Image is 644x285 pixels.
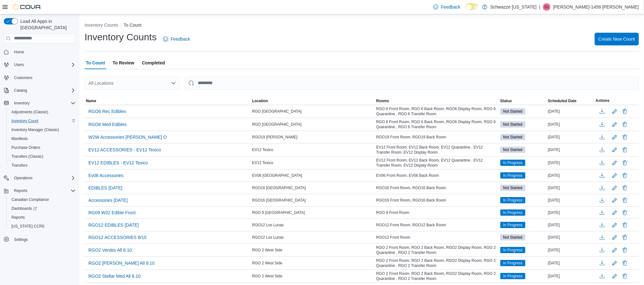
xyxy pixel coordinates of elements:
span: Customers [11,74,76,82]
span: Dashboards [11,206,37,211]
a: Transfers (Classic) [9,153,46,160]
a: Dashboards [9,205,39,212]
div: RGO 6 Front Room, RGO 6 Back Room, RGO6 Display Room, RGO 6 Quarantine , RGO 6 Transfer Room [375,118,499,131]
button: Users [11,61,26,69]
button: EV12 EDIBLES - EV12 Texico [86,158,150,168]
a: Feedback [161,33,193,45]
button: Delete [621,272,629,280]
span: Not Started [500,108,525,115]
button: Edit count details [611,158,619,168]
div: RGO12 Front Room [375,234,499,241]
button: Delete [621,146,629,154]
span: Inventory Manager (Classic) [11,127,59,132]
span: Transfers (Classic) [11,154,43,159]
div: [DATE] [547,146,594,154]
p: Schwazze [US_STATE] [490,3,537,11]
span: EV06 [GEOGRAPHIC_DATA] [252,173,302,178]
button: Delete [621,221,629,229]
span: RGO 2 West Side [252,248,282,253]
button: Edit count details [611,196,619,205]
a: Inventory Manager (Classic) [9,126,62,134]
span: Not Started [500,234,525,241]
span: Inventory Count [9,117,76,125]
button: Edit count details [611,145,619,155]
div: RGO16 Front Room, RGO16 Back Room [375,184,499,192]
button: Create New Count [595,33,639,45]
div: RGO 2 Front Room, RGO 2 Back Room, RGO2 Display Room, RGO 2 Quarantine , RGO 2 Transfer Room [375,270,499,282]
span: RGO 2 West Side [252,274,282,279]
button: Edit count details [611,271,619,281]
button: Catalog [11,87,30,94]
div: RGO19 Front Room, RGO19 Back Room [375,133,499,141]
span: In Progress [500,197,525,203]
span: In Progress [500,260,525,266]
div: [DATE] [547,133,594,141]
div: [DATE] [547,121,594,128]
span: Adjustments (Classic) [11,109,48,115]
button: Delete [621,209,629,216]
span: To Review [113,56,134,69]
button: RGO12 ACCESSORIES 8/10 [86,233,149,242]
span: RGO6 Rec Edibles [88,108,126,115]
span: Transfers [9,162,76,169]
button: Adjustments (Classic) [6,108,78,116]
span: In Progress [503,247,523,253]
span: Users [11,61,76,69]
span: Reports [11,187,76,195]
button: EV12 ACCESSORIES - EV12 Texico [86,145,164,155]
span: RGO 2 West Side [252,261,282,266]
span: Catalog [11,87,76,94]
span: Not Started [503,185,523,191]
span: Inventory [11,99,76,107]
button: Scheduled Date [547,97,594,105]
span: In Progress [500,160,525,166]
span: Actions [596,98,610,103]
a: Customers [11,74,35,82]
span: Canadian Compliance [11,197,49,202]
span: Manifests [11,136,28,141]
span: Completed [142,56,165,69]
span: RGO12 Los Lunas [252,222,284,228]
span: Inventory [14,101,30,106]
span: Transfers (Classic) [9,153,76,160]
button: W2W Accessories [PERSON_NAME] O [86,132,169,142]
button: Inventory Count [6,116,78,125]
span: Users [14,62,24,67]
span: RGO12 EDIBLES [DATE] [88,222,139,228]
button: Manifests [6,134,78,143]
span: Reports [9,214,76,221]
span: In Progress [503,273,523,279]
button: Operations [1,174,78,182]
span: In Progress [500,209,525,216]
div: [DATE] [547,259,594,267]
span: Purchase Orders [11,145,40,150]
span: S1 [545,3,549,11]
input: Dark Mode [466,3,479,10]
div: [DATE] [547,172,594,179]
div: [DATE] [547,159,594,167]
span: Inventory Count [11,118,38,123]
button: Catalog [1,86,78,95]
div: EV06 Front Room, EV06 Back Room [375,172,499,179]
span: Not Started [500,185,525,191]
a: Feedback [431,1,463,13]
button: Delete [621,246,629,254]
button: Edit count details [611,107,619,116]
button: Edit count details [611,208,619,217]
button: Delete [621,159,629,167]
button: Edit count details [611,258,619,268]
span: In Progress [503,210,523,215]
div: RGO 6 Front Room, RGO 6 Back Room, RGO6 Display Room, RGO 6 Quarantine , RGO 6 Transfer Room [375,105,499,118]
button: RG09 W32 Edible Front [86,208,138,217]
button: Open list of options [171,81,176,86]
span: RGO [GEOGRAPHIC_DATA] [252,122,302,127]
div: [DATE] [547,272,594,280]
a: Transfers [9,162,30,169]
div: EV12 Front Room, EV12 Back Room, EV12 Quarantine , EV12 Transfer Room, EV12 Display Room [375,143,499,156]
span: Reports [11,215,25,220]
span: RG09 W32 Edible Front [88,209,136,216]
span: Not Started [500,147,525,153]
span: RGO2 Stellar Med All 8.10 [88,273,140,279]
span: EV12 Texico [252,147,273,152]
